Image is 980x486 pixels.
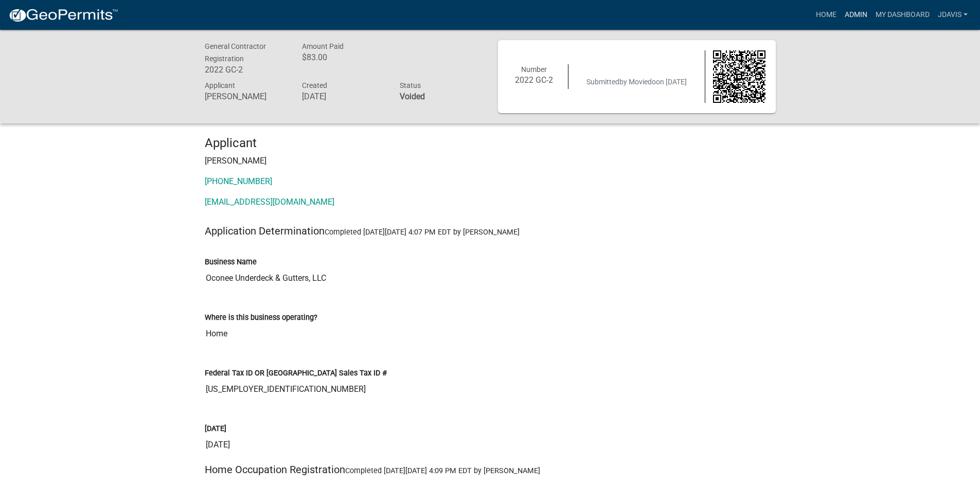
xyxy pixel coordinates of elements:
[205,259,257,266] label: Business Name
[713,50,765,103] img: QR code
[521,65,547,74] span: Number
[205,176,272,186] a: [PHONE_NUMBER]
[302,42,344,50] span: Amount Paid
[812,5,841,25] a: Home
[400,92,425,101] strong: Voided
[205,136,776,151] h4: Applicant
[205,81,235,89] span: Applicant
[325,228,520,237] span: Completed [DATE][DATE] 4:07 PM EDT by [PERSON_NAME]
[205,314,317,321] label: Where is this business operating?
[205,225,776,237] h5: Application Determination
[302,52,384,62] h6: $83.00
[205,155,776,167] p: [PERSON_NAME]
[619,78,656,86] span: by Moviedo
[508,75,561,85] h6: 2022 GC-2
[205,65,287,75] h6: 2022 GC-2
[205,425,226,433] label: [DATE]
[934,5,972,25] a: jdavis
[586,78,687,86] span: Submitted on [DATE]
[302,92,384,101] h6: [DATE]
[205,463,776,476] h5: Home Occupation Registration
[205,370,387,377] label: Federal Tax ID OR [GEOGRAPHIC_DATA] Sales Tax ID #
[205,197,334,207] a: [EMAIL_ADDRESS][DOMAIN_NAME]
[345,466,540,475] span: Completed [DATE][DATE] 4:09 PM EDT by [PERSON_NAME]
[205,92,287,101] h6: [PERSON_NAME]
[871,5,934,25] a: My Dashboard
[400,81,421,89] span: Status
[841,5,871,25] a: Admin
[205,42,266,63] span: General Contractor Registration
[302,81,327,89] span: Created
